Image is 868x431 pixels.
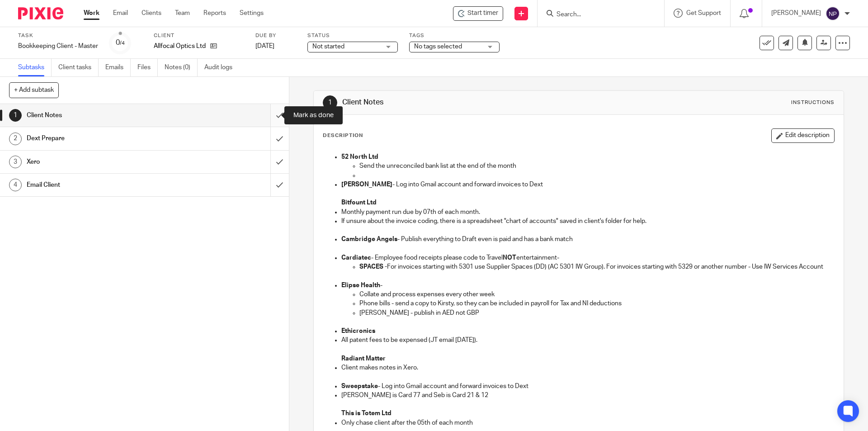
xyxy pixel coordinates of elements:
a: Client tasks [58,59,99,76]
img: svg%3E [826,6,840,21]
small: /4 [120,41,125,46]
strong: 52 North Ltd [341,154,378,160]
div: Allfocal Optics Ltd - Bookkeeping Client - Master [453,6,503,21]
strong: Radiant Matter [341,355,386,362]
label: Task [18,32,98,39]
p: - [341,281,834,290]
strong: Bitfount Ltd [341,199,377,206]
h1: Xero [27,155,183,169]
button: + Add subtask [9,82,59,98]
p: Description [323,132,363,139]
div: 3 [9,156,22,168]
label: Status [307,32,398,39]
p: If unsure about the invoice coding, there is a spreadsheet "chart of accounts" saved in client's ... [341,217,834,226]
label: Due by [255,32,296,39]
strong: Ethicronics [341,328,375,334]
a: Email [113,9,128,18]
a: Files [137,59,158,76]
div: 4 [9,179,22,191]
p: All patent fees to be expensed (JT email [DATE]). [341,336,834,345]
strong: [PERSON_NAME] [341,181,392,188]
p: Client makes notes in Xero. [341,363,834,372]
img: Pixie [18,7,63,19]
div: Instructions [791,99,835,106]
strong: Cambridge Angels [341,236,397,242]
strong: This is Totem Ltd [341,410,392,417]
p: Only chase client after the 05th of each month [341,418,834,427]
span: Get Support [686,10,721,16]
p: For invoices starting with 5301 use Supplier Spaces (DD) (AC 5301 IW Group). For invoices startin... [359,262,834,271]
a: Clients [142,9,161,18]
p: - Log into Gmail account and forward invoices to Dext [341,180,834,189]
span: [DATE] [255,43,274,49]
div: 1 [9,109,22,122]
div: 0 [116,38,125,48]
strong: SPACES - [359,264,387,270]
strong: Cardiatec [341,255,371,261]
p: - Log into Gmail account and forward invoices to Dext [341,382,834,391]
a: Notes (0) [165,59,198,76]
button: Edit description [771,128,835,143]
a: Team [175,9,190,18]
p: [PERSON_NAME] - publish in AED not GBP [359,308,834,317]
p: Phone bills - send a copy to Kirsty, so they can be included in payroll for Tax and NI deductions [359,299,834,308]
strong: Sweepstake [341,383,378,389]
a: Settings [240,9,264,18]
a: Audit logs [204,59,239,76]
a: Work [84,9,99,18]
p: Monthly payment run due by 07th of each month. [341,208,834,217]
h1: Client Notes [27,109,183,122]
h1: Email Client [27,178,183,192]
label: Tags [409,32,500,39]
p: Collate and process expenses every other week [359,290,834,299]
p: [PERSON_NAME] is Card 77 and Seb is Card 21 & 12 [341,391,834,400]
strong: Elipse Health [341,282,380,289]
h1: Client Notes [342,98,598,107]
input: Search [556,11,637,19]
p: Allfocal Optics Ltd [154,42,206,51]
h1: Dext Prepare [27,132,183,145]
div: Bookkeeping Client - Master [18,42,98,51]
span: Start timer [467,9,498,18]
span: Not started [312,43,344,50]
div: 2 [9,133,22,145]
div: 1 [323,95,337,110]
p: - Employee food receipts please code to Travel entertainment- [341,253,834,262]
span: No tags selected [414,43,462,50]
strong: NOT [503,255,516,261]
p: [PERSON_NAME] [771,9,821,18]
label: Client [154,32,244,39]
p: Send the unreconciled bank list at the end of the month [359,161,834,171]
a: Reports [203,9,226,18]
a: Emails [105,59,131,76]
a: Subtasks [18,59,52,76]
p: - Publish everything to Draft even is paid and has a bank match [341,235,834,244]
